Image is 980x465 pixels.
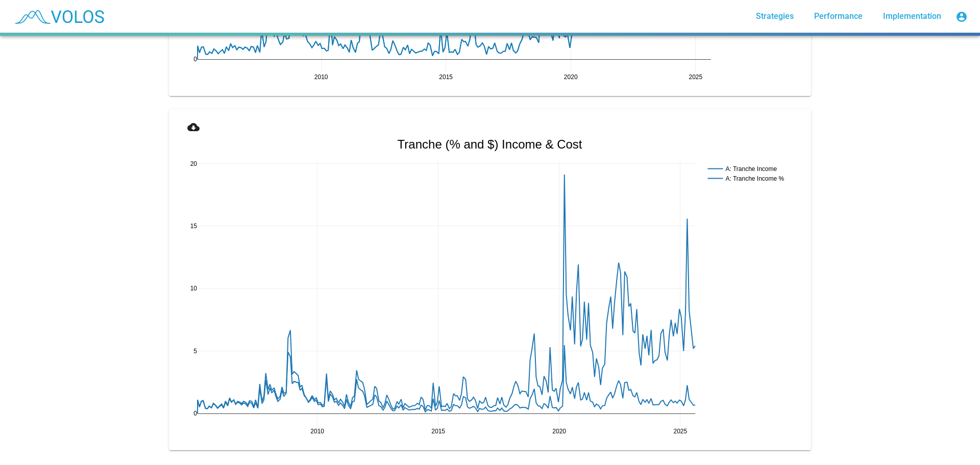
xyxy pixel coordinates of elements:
span: Implementation [883,11,941,21]
span: Performance [814,11,863,21]
mat-icon: account_circle [955,11,968,23]
a: Strategies [748,7,802,26]
a: Performance [806,7,871,26]
img: blue_transparent.png [8,4,109,29]
mat-icon: cloud_download [187,121,200,133]
span: Strategies [756,11,794,21]
a: Implementation [875,7,949,26]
